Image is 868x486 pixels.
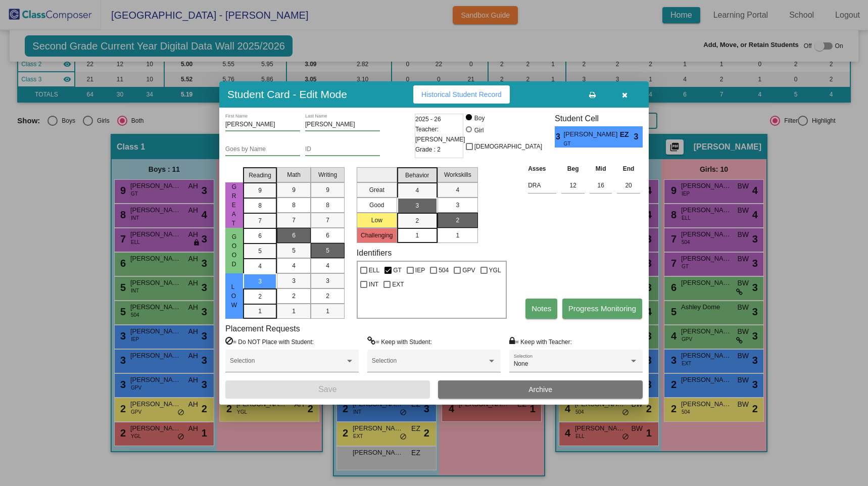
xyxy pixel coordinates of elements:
span: 3 [456,201,459,210]
span: Workskills [444,170,471,179]
span: 1 [258,307,262,316]
span: 9 [258,186,262,195]
span: 8 [292,201,296,210]
span: 2 [456,216,459,225]
input: assessment [528,178,556,193]
span: 7 [258,216,262,225]
span: Writing [318,170,337,179]
div: Boy [474,114,485,123]
span: 4 [258,262,262,271]
button: Save [225,380,430,399]
button: Notes [525,299,557,319]
span: Progress Monitoring [568,304,636,313]
span: Save [318,385,336,394]
span: 6 [292,231,296,240]
th: End [614,163,643,174]
span: Notes [532,304,551,313]
span: 4 [326,261,329,270]
span: 3 [634,131,643,143]
span: GT [563,140,612,148]
span: 4 [415,186,419,195]
span: G R E A T [232,182,236,228]
label: = Keep with Teacher: [509,336,572,347]
span: 1 [415,231,419,240]
th: Beg [559,163,587,174]
span: Grade : 2 [415,144,441,155]
span: ELL [369,264,379,276]
span: 7 [326,216,329,225]
label: = Keep with Student: [367,336,432,347]
span: None [514,360,528,367]
span: EZ [620,129,634,140]
button: Progress Monitoring [562,299,642,319]
span: 9 [326,185,329,195]
span: 3 [415,201,419,210]
th: Mid [587,163,614,174]
span: G O O D [232,232,236,269]
span: 8 [326,201,329,210]
span: 9 [292,185,296,195]
button: Historical Student Record [413,85,510,104]
span: 5 [258,247,262,256]
label: Placement Requests [225,324,300,333]
span: 2 [415,216,419,225]
span: 1 [326,307,329,316]
span: 7 [292,216,296,225]
span: Historical Student Record [421,90,502,99]
span: 1 [456,231,459,240]
span: [PERSON_NAME] [563,129,619,140]
span: 6 [326,231,329,240]
span: Behavior [405,171,429,180]
span: YGL [489,264,501,276]
span: 3 [258,277,262,286]
label: = Do NOT Place with Student: [225,336,314,347]
label: Identifiers [357,248,392,258]
button: Archive [438,380,643,399]
span: 2 [258,292,262,301]
span: Reading [249,171,271,180]
span: GT [393,264,402,276]
span: 1 [292,307,296,316]
span: INT [369,278,378,290]
span: L O W [231,282,237,310]
span: Math [287,170,301,179]
span: [DEMOGRAPHIC_DATA] [474,140,542,153]
span: Teacher: [PERSON_NAME] [415,124,465,144]
span: Archive [528,385,552,394]
th: Asses [525,163,559,174]
span: 5 [292,246,296,255]
span: 6 [258,231,262,240]
span: 5 [326,246,329,255]
span: 2 [326,291,329,301]
h3: Student Cell [555,114,643,123]
h3: Student Card - Edit Mode [227,88,347,101]
span: 4 [456,185,459,195]
div: Girl [474,126,484,135]
input: goes by name [225,146,300,153]
span: 504 [439,264,449,276]
span: 3 [292,276,296,285]
span: 8 [258,201,262,210]
span: 3 [555,131,563,143]
span: EXT [392,278,404,290]
span: GPV [462,264,475,276]
span: 3 [326,276,329,285]
span: IEP [415,264,425,276]
span: 2025 - 26 [415,114,441,124]
span: 2 [292,291,296,301]
span: 4 [292,261,296,270]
